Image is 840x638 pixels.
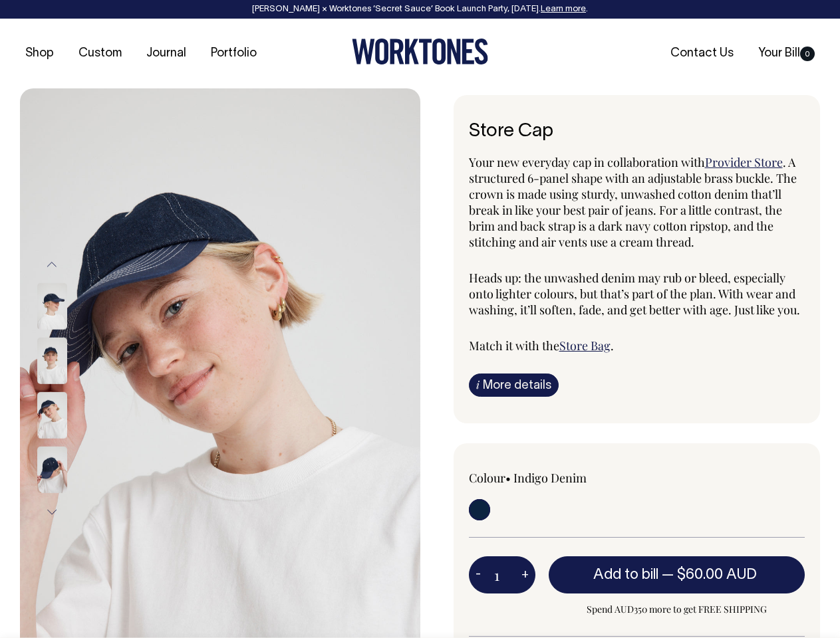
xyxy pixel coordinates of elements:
button: Previous [42,250,62,280]
span: • [505,470,511,486]
label: Indigo Denim [513,470,587,486]
span: 0 [800,47,815,61]
button: Add to bill —$60.00 AUD [549,556,805,593]
div: [PERSON_NAME] × Worktones ‘Secret Sauce’ Book Launch Party, [DATE]. . [13,5,827,14]
h6: Store Cap [469,122,805,142]
span: . A structured 6-panel shape with an adjustable brass buckle. The crown is made using sturdy, unw... [469,154,797,250]
a: Your Bill0 [753,43,820,64]
img: Store Cap [37,447,67,493]
a: iMore details [469,373,559,397]
img: Store Cap [37,283,67,330]
span: $60.00 AUD [677,568,757,582]
a: Custom [73,43,127,64]
span: Your new everyday cap in collaboration with [469,154,705,170]
a: Portfolio [206,43,262,64]
a: Learn more [541,5,586,13]
a: Shop [20,43,59,64]
button: - [469,562,488,588]
span: Spend AUD350 more to get FREE SHIPPING [549,601,805,617]
span: Heads up: the unwashed denim may rub or bleed, especially onto lighter colours, but that’s part o... [469,270,800,318]
a: Provider Store [705,154,783,170]
span: Add to bill [593,568,658,582]
div: Colour [469,470,603,486]
img: Store Cap [37,338,67,384]
img: Store Cap [37,392,67,439]
a: Store Bag [559,338,611,354]
a: Journal [141,43,192,64]
button: Next [42,497,62,527]
a: Contact Us [665,43,739,64]
span: Match it with the . [469,338,614,354]
span: i [476,377,480,391]
button: + [515,562,535,588]
span: — [662,568,760,582]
